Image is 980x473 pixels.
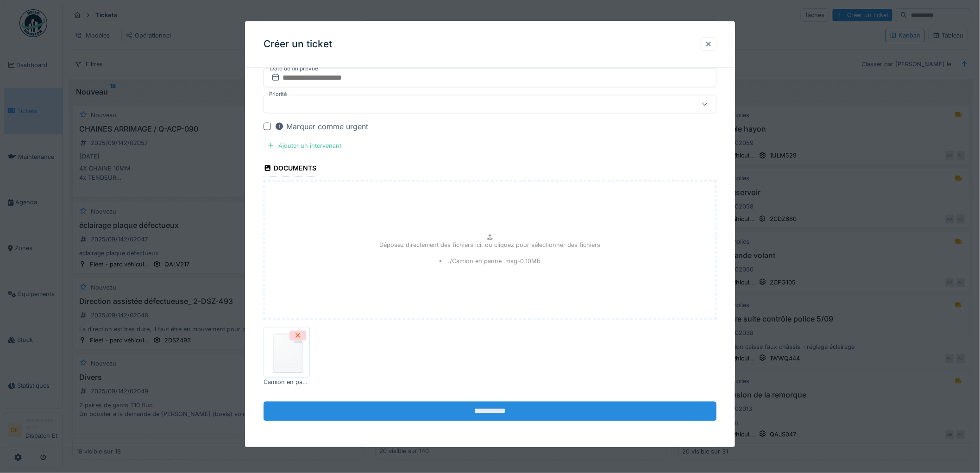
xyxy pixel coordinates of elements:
p: Déposez directement des fichiers ici, ou cliquez pour sélectionner des fichiers [380,240,601,249]
div: Documents [264,161,316,177]
label: Priorité [267,90,289,98]
img: 84750757-fdcc6f00-afbb-11ea-908a-1074b026b06b.png [266,329,308,376]
label: Date de fin prévue [269,63,319,74]
div: Marquer comme urgent [275,121,368,132]
div: Camion en panne .msg [264,378,310,387]
h3: Créer un ticket [264,38,332,50]
div: Ajouter un intervenant [264,139,345,152]
li: ./Camion en panne .msg - 0.10 Mb [440,257,540,265]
